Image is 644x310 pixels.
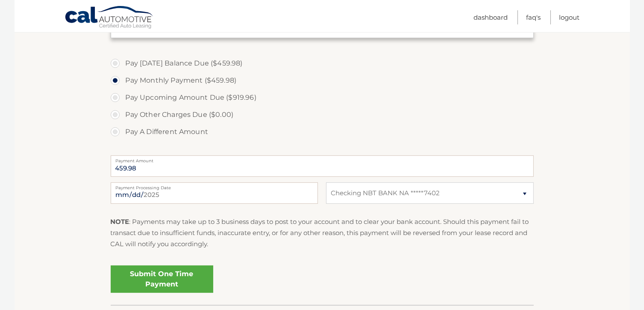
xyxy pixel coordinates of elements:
[474,10,508,24] a: Dashboard
[111,106,534,123] label: Pay Other Charges Due ($0.00)
[111,155,534,162] label: Payment Amount
[111,218,129,226] strong: NOTE
[111,265,213,293] a: Submit One Time Payment
[111,89,534,106] label: Pay Upcoming Amount Due ($919.96)
[559,10,580,24] a: Logout
[111,216,534,250] p: : Payments may take up to 3 business days to post to your account and to clear your bank account....
[111,72,534,89] label: Pay Monthly Payment ($459.98)
[111,55,534,72] label: Pay [DATE] Balance Due ($459.98)
[526,10,541,24] a: FAQ's
[65,6,154,30] a: Cal Automotive
[111,123,534,140] label: Pay A Different Amount
[111,155,534,177] input: Payment Amount
[111,182,318,189] label: Payment Processing Date
[111,182,318,204] input: Payment Date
